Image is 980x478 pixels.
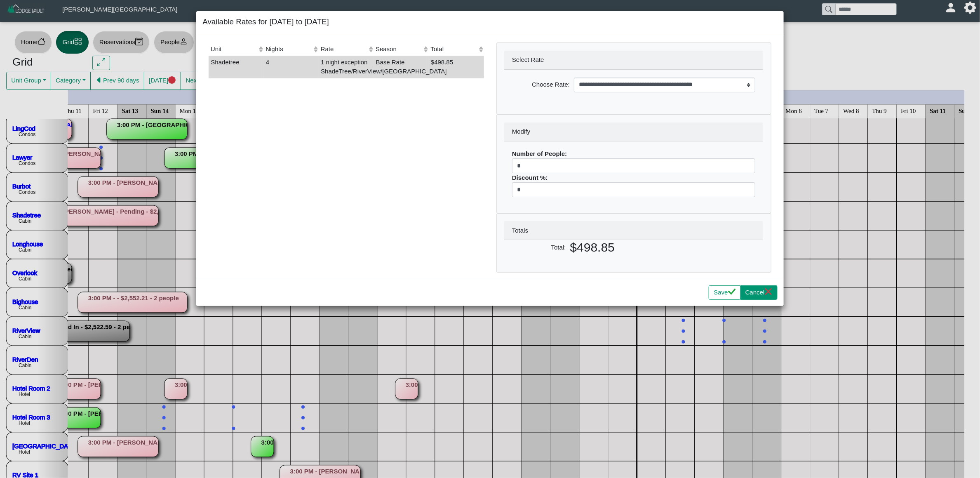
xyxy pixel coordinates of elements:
[709,285,740,300] button: Savecheck
[504,51,763,70] div: Select Rate
[728,288,736,296] svg: check
[319,56,374,78] td: 1 night exception ShadeTree/RiverView/[GEOGRAPHIC_DATA]
[321,45,368,54] div: Rate
[740,285,778,300] button: Cancelx
[266,45,313,54] div: Nights
[512,174,548,181] b: Discount %:
[429,56,484,78] td: $498.85
[431,45,478,54] div: Total
[374,56,429,78] td: Base Rate
[504,221,763,240] div: Totals
[502,240,568,258] label: Total:
[209,56,263,78] td: Shadetree
[512,150,567,157] b: Number of People:
[510,78,572,92] label: Choose Rate:
[765,288,773,296] svg: x
[570,240,763,255] h2: $498.85
[376,45,423,54] div: Season
[504,122,763,141] div: Modify
[264,56,319,78] td: 4
[211,45,258,54] div: Unit
[202,17,329,27] h5: Available Rates for [DATE] to [DATE]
